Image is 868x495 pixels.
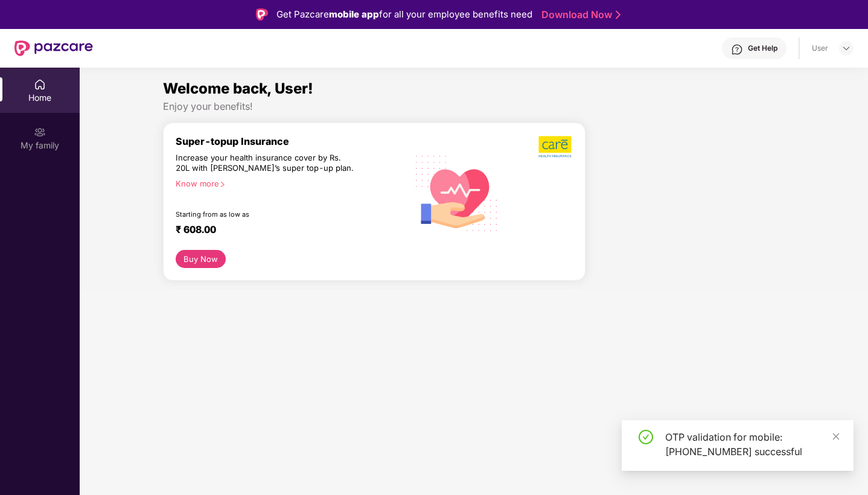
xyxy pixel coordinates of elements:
[407,142,507,243] img: svg+xml;base64,PHN2ZyB4bWxucz0iaHR0cDovL3d3dy53My5vcmcvMjAwMC9zdmciIHhtbG5zOnhsaW5rPSJodHRwOi8vd3...
[748,43,777,53] div: Get Help
[34,78,46,91] img: svg+xml;base64,PHN2ZyBpZD0iSG9tZSIgeG1sbnM9Imh0dHA6Ly93d3cudzMub3JnLzIwMDAvc3ZnIiB3aWR0aD0iMjAiIG...
[731,43,743,56] img: svg+xml;base64,PHN2ZyBpZD0iSGVscC0zMngzMiIgeG1sbnM9Imh0dHA6Ly93d3cudzMub3JnLzIwMDAvc3ZnIiB3aWR0aD...
[329,8,379,20] strong: mobile app
[541,8,617,21] a: Download Now
[163,80,313,97] span: Welcome back, User!
[176,153,356,174] div: Increase your health insurance cover by Rs. 20L with [PERSON_NAME]’s super top-up plan.
[176,210,356,219] div: Starting from as low as
[14,40,93,56] img: New Pazcare Logo
[665,430,839,459] div: OTP validation for mobile: [PHONE_NUMBER] successful
[34,126,46,138] img: svg+xml;base64,PHN2ZyB3aWR0aD0iMjAiIGhlaWdodD0iMjAiIHZpZXdCb3g9IjAgMCAyMCAyMCIgZmlsbD0ibm9uZSIgeG...
[812,43,828,53] div: User
[176,223,395,238] div: ₹ 608.00
[616,8,621,21] img: Stroke
[176,179,400,187] div: Know more
[219,181,226,188] span: right
[176,135,407,147] div: Super-topup Insurance
[841,43,851,53] img: svg+xml;base64,PHN2ZyBpZD0iRHJvcGRvd24tMzJ4MzIiIHhtbG5zPSJodHRwOi8vd3d3LnczLm9yZy8yMDAwL3N2ZyIgd2...
[256,8,268,21] img: Logo
[176,250,226,268] button: Buy Now
[538,135,573,158] img: b5dec4f62d2307b9de63beb79f102df3.png
[276,7,532,22] div: Get Pazcare for all your employee benefits need
[832,432,840,441] span: close
[163,100,785,113] div: Enjoy your benefits!
[639,430,653,444] span: check-circle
